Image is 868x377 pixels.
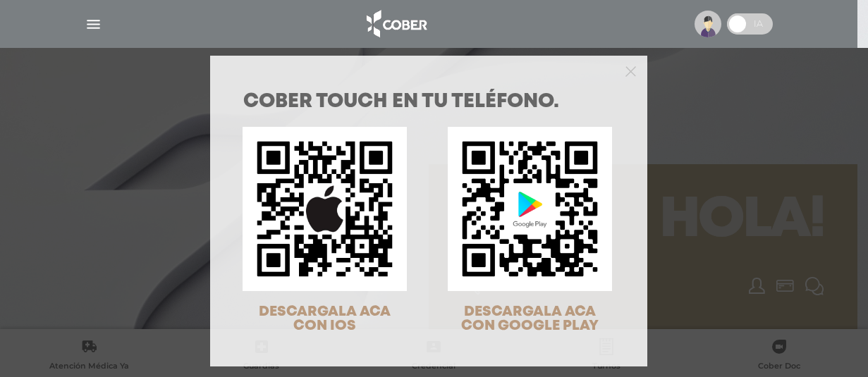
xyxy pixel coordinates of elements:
h1: COBER TOUCH en tu teléfono. [243,92,614,112]
button: Close [625,64,636,77]
span: DESCARGALA ACA CON GOOGLE PLAY [461,305,599,333]
span: DESCARGALA ACA CON IOS [259,305,391,333]
img: qr-code [448,127,612,291]
img: qr-code [243,127,407,291]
